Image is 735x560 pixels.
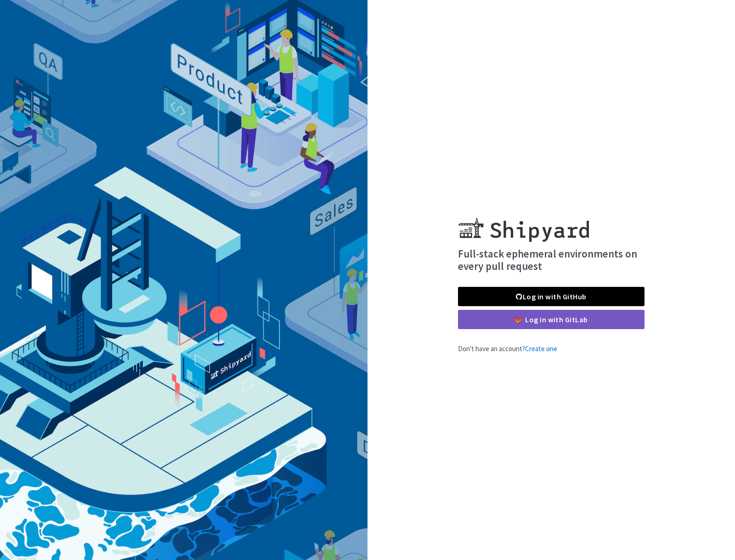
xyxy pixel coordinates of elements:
[458,344,557,353] span: Don't have an account?
[458,206,589,242] img: Shipyard logo
[525,344,557,353] a: Create one
[458,287,645,306] a: Log in with GitHub
[458,310,645,329] a: Log in with GitLab
[514,316,521,323] img: gitlab-color.svg
[458,247,645,273] h4: Full-stack ephemeral environments on every pull request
